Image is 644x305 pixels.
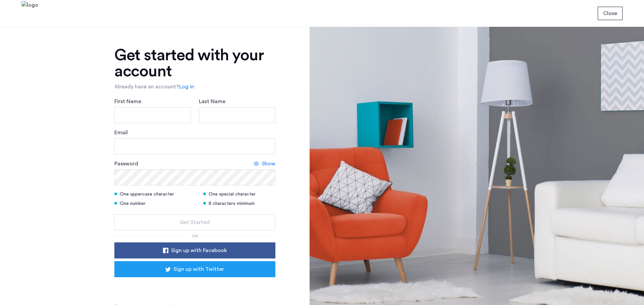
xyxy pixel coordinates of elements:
[203,191,275,198] div: One special character
[203,200,275,207] div: 8 characters minimum
[114,214,275,230] button: button
[173,265,224,273] span: Sign up with Twitter
[192,234,198,238] span: or
[114,261,275,277] button: button
[603,9,617,17] span: Close
[21,1,38,26] img: logo
[262,160,275,168] span: Show
[180,218,210,226] span: Get Started
[179,83,194,91] a: Log in
[114,47,275,79] h1: Get started with your account
[114,97,141,105] label: First Name
[114,200,195,207] div: One number
[114,129,128,137] label: Email
[114,84,179,89] span: Already have an account?
[114,160,138,168] label: Password
[199,97,225,105] label: Last Name
[114,242,275,258] button: button
[598,7,623,20] button: button
[114,191,195,198] div: One uppercase character
[171,246,227,254] span: Sign up with Facebook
